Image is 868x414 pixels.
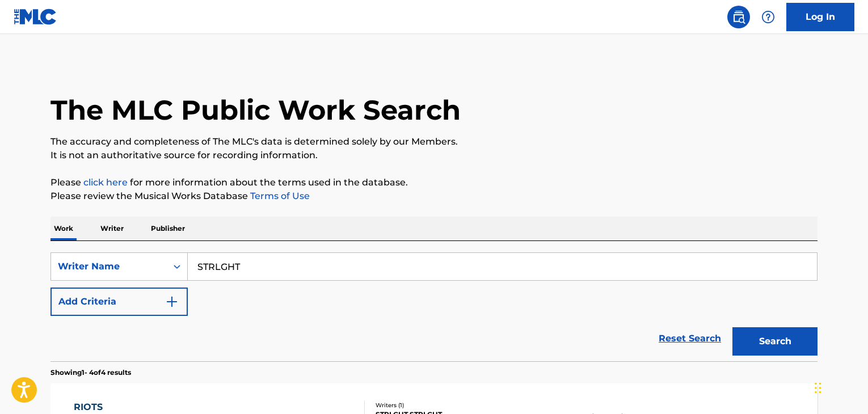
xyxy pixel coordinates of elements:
[50,176,818,189] p: Please for more information about the terms used in the database.
[50,135,818,149] p: The accuracy and completeness of The MLC's data is determined solely by our Members.
[811,360,868,414] iframe: Chat Widget
[727,6,750,28] a: Public Search
[14,9,57,25] img: MLC Logo
[732,327,818,356] button: Search
[50,217,77,240] p: Work
[811,360,868,414] div: Виджет чата
[757,6,779,28] div: Help
[761,10,775,24] img: help
[786,3,854,31] a: Log In
[50,149,818,162] p: It is not an authoritative source for recording information.
[97,217,127,240] p: Writer
[165,295,179,309] img: 9d2ae6d4665cec9f34b9.svg
[83,177,128,188] a: click here
[74,400,178,414] div: RIOTS
[50,288,188,316] button: Add Criteria
[732,10,745,24] img: search
[50,93,461,127] h1: The MLC Public Work Search
[815,371,821,405] div: Перетащить
[50,367,131,378] p: Showing 1 - 4 of 4 results
[50,189,818,203] p: Please review the Musical Works Database
[248,191,310,201] a: Terms of Use
[653,326,727,351] a: Reset Search
[836,258,868,349] iframe: Resource Center
[148,217,188,240] p: Publisher
[376,401,547,409] div: Writers ( 1 )
[50,252,818,361] form: Search Form
[58,260,160,273] div: Writer Name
